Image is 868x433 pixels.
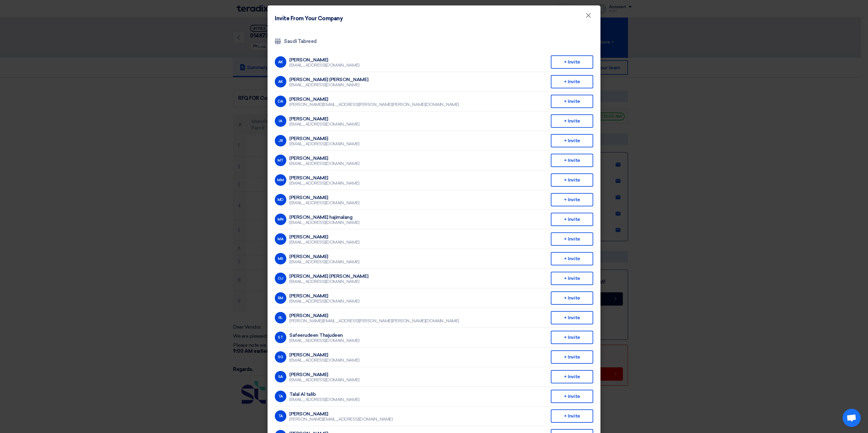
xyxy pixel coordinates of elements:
[275,194,286,205] div: MD
[551,95,593,108] div: + Invite
[551,114,593,128] div: + Invite
[289,195,360,200] div: [PERSON_NAME]
[551,55,593,69] div: + Invite
[289,156,360,161] div: [PERSON_NAME]
[289,116,360,122] div: [PERSON_NAME]
[275,332,286,343] div: ST
[289,175,360,181] div: [PERSON_NAME]
[275,351,286,363] div: SG
[289,358,360,363] div: [EMAIL_ADDRESS][DOMAIN_NAME]
[289,392,360,397] div: Talal Al talib
[551,370,593,383] div: + Invite
[551,173,593,187] div: + Invite
[289,57,360,63] div: [PERSON_NAME]
[551,75,593,88] div: + Invite
[551,350,593,364] div: + Invite
[289,234,360,240] div: [PERSON_NAME]
[289,259,360,265] div: [EMAIL_ADDRESS][DOMAIN_NAME]
[289,411,393,417] div: [PERSON_NAME]
[275,174,286,186] div: MM
[551,193,593,206] div: + Invite
[551,272,593,285] div: + Invite
[585,11,591,23] span: ×
[289,102,459,107] div: [PERSON_NAME][EMAIL_ADDRESS][PERSON_NAME][PERSON_NAME][DOMAIN_NAME]
[289,220,360,225] div: [EMAIL_ADDRESS][DOMAIN_NAME]
[275,115,286,127] div: IA
[843,409,861,427] a: Open chat
[289,97,459,102] div: [PERSON_NAME]
[289,299,360,304] div: [EMAIL_ADDRESS][DOMAIN_NAME]
[275,96,286,107] div: DA
[289,293,360,299] div: [PERSON_NAME]
[551,134,593,147] div: + Invite
[289,200,360,206] div: [EMAIL_ADDRESS][DOMAIN_NAME]
[275,391,286,402] div: TA
[289,141,360,147] div: [EMAIL_ADDRESS][DOMAIN_NAME]
[289,372,360,377] div: [PERSON_NAME]
[289,279,368,284] div: [EMAIL_ADDRESS][DOMAIN_NAME]
[580,10,596,22] button: Close
[551,213,593,226] div: + Invite
[289,136,360,141] div: [PERSON_NAME]
[289,122,360,127] div: [EMAIL_ADDRESS][DOMAIN_NAME]
[289,352,360,358] div: [PERSON_NAME]
[289,161,360,166] div: [EMAIL_ADDRESS][DOMAIN_NAME]
[289,215,360,220] div: [PERSON_NAME] hajimalang
[289,274,368,279] div: [PERSON_NAME] [PERSON_NAME]
[551,232,593,246] div: + Invite
[275,273,286,284] div: OJ
[551,154,593,167] div: + Invite
[289,77,368,82] div: [PERSON_NAME] [PERSON_NAME]
[275,253,286,264] div: MS
[275,155,286,166] div: MT
[289,240,360,245] div: [EMAIL_ADDRESS][DOMAIN_NAME]
[275,312,286,323] div: RL
[275,292,286,304] div: RM
[289,63,360,68] div: [EMAIL_ADDRESS][DOMAIN_NAME]
[289,313,459,318] div: [PERSON_NAME]
[289,318,459,324] div: [PERSON_NAME][EMAIL_ADDRESS][PERSON_NAME][PERSON_NAME][DOMAIN_NAME]
[551,409,593,423] div: + Invite
[289,338,360,343] div: [EMAIL_ADDRESS][DOMAIN_NAME]
[551,252,593,265] div: + Invite
[289,417,393,422] div: [PERSON_NAME][EMAIL_ADDRESS][DOMAIN_NAME]
[551,331,593,344] div: + Invite
[275,76,286,87] div: AK
[275,15,343,23] h4: Invite From Your Company
[275,135,286,146] div: JB
[275,38,593,45] div: Saudi Tabreed
[275,214,286,225] div: MN
[551,311,593,324] div: + Invite
[289,397,360,402] div: [EMAIL_ADDRESS][DOMAIN_NAME]
[275,410,286,422] div: TA
[275,56,286,68] div: AK
[289,333,360,338] div: Safeerudeen Thajudeen
[289,82,368,88] div: [EMAIL_ADDRESS][DOMAIN_NAME]
[551,390,593,403] div: + Invite
[289,377,360,383] div: [EMAIL_ADDRESS][DOMAIN_NAME]
[275,233,286,245] div: MA
[551,291,593,305] div: + Invite
[289,254,360,259] div: [PERSON_NAME]
[289,181,360,186] div: [EMAIL_ADDRESS][DOMAIN_NAME]
[275,371,286,382] div: SA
